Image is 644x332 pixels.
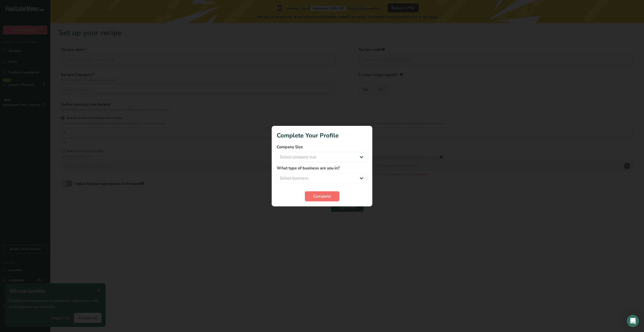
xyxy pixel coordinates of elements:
[277,165,367,171] label: What type of business are you in?
[627,315,639,327] div: Open Intercom Messenger
[313,193,331,199] span: Complete
[277,144,367,150] label: Company Size
[305,191,339,201] button: Complete
[277,131,367,140] h1: Complete Your Profile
